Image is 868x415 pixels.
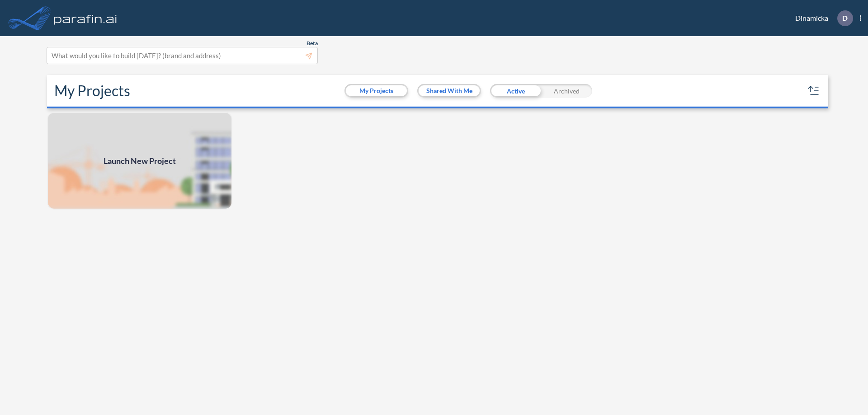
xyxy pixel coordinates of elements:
[782,10,861,26] div: Dinamicka
[54,82,130,99] h2: My Projects
[807,84,821,98] button: sort
[52,9,119,27] img: logo
[842,14,848,22] p: D
[307,40,318,47] span: Beta
[47,112,232,210] img: add
[419,85,480,96] button: Shared With Me
[541,84,592,98] div: Archived
[47,112,232,210] a: Launch New Project
[490,84,541,98] div: Active
[104,155,176,167] span: Launch New Project
[346,85,407,96] button: My Projects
